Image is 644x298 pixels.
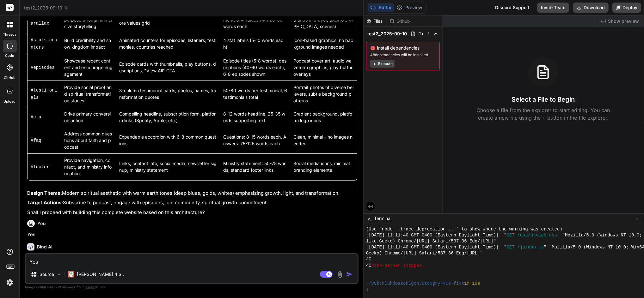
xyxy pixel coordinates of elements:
code: #faq [31,138,41,143]
code: #stats-counters [31,38,57,50]
button: − [634,213,640,223]
span: test2_2025-09-10 [24,5,68,11]
span: 48 dependencies will be installed [370,52,436,57]
td: Ministry statement: 50-75 words, standard footer links [220,153,290,180]
button: Editor [368,3,394,12]
td: Address common questions about faith and podcast [61,127,116,153]
div: Files [364,18,387,24]
span: (Use `node --trace-deprecation ...` to show where the warning was created) [366,226,562,232]
span: >_ [367,215,372,222]
div: Github [387,18,413,24]
td: Animated counters for episodes, listeners, testimonies, countries reached [116,33,220,54]
strong: Target Actions: [27,200,63,206]
p: Shall I proceed with building this complete website based on this architecture? [27,209,357,216]
td: 50-80 words per testimonial, 6 testimonials total [220,80,290,107]
span: like Gecko) Chrome/[URL] Safari/537.36 Edg/[URL]" [366,238,496,244]
button: Preview [394,3,425,12]
span: ~/y0kcklukd0sk6k1gcn36to6gry44is-fi4k [366,281,464,287]
span: test2_2025-09-10 [367,31,407,37]
span: Terminal [374,215,391,222]
code: #footer [31,164,49,170]
td: Clean, minimal - no images needed [290,127,357,153]
label: threads [3,32,16,37]
span: /js/app.js [517,244,544,250]
button: Invite Team [537,3,569,13]
span: ❯ [366,287,369,293]
button: Download [573,3,609,13]
td: Compelling headline, subscription form, platform links (Spotify, Apple, etc.) [116,107,220,127]
td: Podcast cover art, audio waveform graphics, play button overlays [290,54,357,80]
p: Modern spiritual aesthetic with warm earth tones (deep blues, golds, whites) emphasizing growth, ... [27,190,357,197]
strong: Design Theme: [27,190,62,196]
span: [[DATE] 11:11:40 GMT-0400 (Eastern Daylight Time)] " [366,244,507,250]
p: Subscribe to podcast, engage with episodes, join community, spiritual growth commitment. [27,199,357,206]
code: #episodes [31,65,55,70]
span: Show preview [608,18,639,24]
h6: You [37,220,46,227]
td: Icon-based graphics, no background images needed [290,33,357,54]
td: Episode titles (5-8 words), descriptions (40-60 words each), 6-8 episodes shown [220,54,290,80]
td: Build credibility and show kingdom impact [61,33,116,54]
span: 1m 19s [464,281,480,287]
span: − [635,215,639,222]
td: 8-12 words headline, 25-35 words supporting text [220,107,290,127]
p: Yes [27,231,357,238]
td: 3-column testimonial cards, photos, names, transformation quotes [116,80,220,107]
label: Upload [4,99,16,104]
code: #testimonials [31,88,57,100]
td: Links, contact info, social media, newsletter signup, ministry statement [116,153,220,180]
span: http-server stopped. [371,263,425,269]
span: GET [507,232,515,238]
p: Always double-check its answers. Your in Bind [25,284,359,290]
td: Provide navigation, contact, and ministry information [61,153,116,180]
td: 4 stat labels (5-10 words each) [220,33,290,54]
td: Showcase recent content and encourage engagement [61,54,116,80]
button: Execute [370,60,395,68]
span: Install dependencies [370,45,436,51]
img: attachment [336,271,344,278]
td: Provide social proof and spiritual transformation stories [61,80,116,107]
button: Deploy [612,3,641,13]
span: [[DATE] 11:11:40 GMT-0400 (Eastern Daylight Time)] " [366,232,507,238]
td: Drive primary conversion action [61,107,116,127]
span: Gecko) Chrome/[URL] Safari/537.36 Edg/[URL]" [366,250,483,256]
div: Discord Support [491,3,533,13]
img: icon [346,271,353,277]
span: ^C [366,263,371,269]
span: privacy [85,285,96,289]
td: Gradient background, platform logo icons [290,107,357,127]
img: Pick Models [56,272,61,277]
h3: Select a File to Begin [512,95,575,104]
span: ^C [366,256,371,262]
td: Episode cards with thumbnails, play buttons, descriptions, "View All" CTA [116,54,220,80]
td: Expandable accordion with 6-8 common questions [116,127,220,153]
td: Social media icons, minimal branding elements [290,153,357,180]
code: #cta [31,115,41,120]
td: Portrait photos of diverse believers, subtle background patterns [290,80,357,107]
p: Source [40,271,54,277]
td: Questions: 8-15 words each, Answers: 75-125 words each [220,127,290,153]
p: [PERSON_NAME] 4 S.. [77,271,124,277]
h6: Bind AI [37,244,52,250]
label: GitHub [4,75,15,80]
span: GET [507,244,515,250]
img: settings [4,277,15,288]
span: /css/styles.css [517,232,557,238]
img: Claude 4 Sonnet [68,271,74,277]
p: Choose a file from the explorer to start editing. You can create a new file using the + button in... [472,106,614,122]
label: code [5,53,14,58]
